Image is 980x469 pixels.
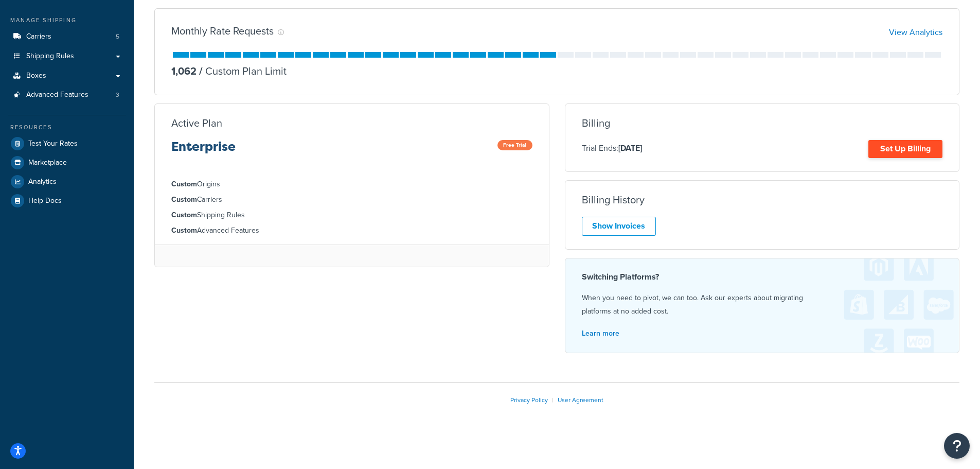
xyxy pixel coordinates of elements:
[582,271,943,283] h4: Switching Platforms?
[26,32,51,41] span: Carriers
[8,85,126,105] a: Advanced Features 3
[552,395,554,405] span: |
[497,140,532,150] span: Free Trial
[889,26,942,38] a: View Analytics
[510,395,548,405] a: Privacy Policy
[28,178,57,186] span: Analytics
[199,63,203,79] span: /
[171,179,532,190] li: Origins
[8,27,126,46] li: Carriers
[116,91,119,99] span: 3
[171,210,532,221] li: Shipping Rules
[8,123,126,132] div: Resources
[618,142,642,154] strong: [DATE]
[582,117,610,129] h3: Billing
[171,210,197,220] strong: Custom
[26,91,88,99] span: Advanced Features
[558,395,603,405] a: User Agreement
[868,140,942,158] a: Set Up Billing
[171,194,197,205] strong: Custom
[8,172,126,191] a: Analytics
[8,47,126,66] a: Shipping Rules
[116,32,119,41] span: 5
[28,140,78,148] span: Test Your Rates
[944,433,970,459] button: Open Resource Center
[8,16,126,25] div: Manage Shipping
[197,64,287,78] p: Custom Plan Limit
[171,225,532,236] li: Advanced Features
[582,142,642,155] p: Trial Ends:
[582,291,943,318] p: When you need to pivot, we can too. Ask our experts about migrating platforms at no added cost.
[582,217,656,236] a: Show Invoices
[582,328,619,339] a: Learn more
[8,85,126,105] li: Advanced Features
[171,25,274,37] h3: Monthly Rate Requests
[26,52,74,61] span: Shipping Rules
[8,27,126,46] a: Carriers 5
[171,64,197,78] p: 1,062
[171,117,222,129] h3: Active Plan
[8,192,126,210] a: Help Docs
[26,72,46,80] span: Boxes
[28,159,67,167] span: Marketplace
[582,194,645,205] h3: Billing History
[171,225,197,236] strong: Custom
[8,134,126,153] a: Test Your Rates
[171,194,532,205] li: Carriers
[28,197,62,205] span: Help Docs
[8,153,126,172] a: Marketplace
[8,66,126,85] a: Boxes
[171,140,236,162] h3: Enterprise
[171,179,197,189] strong: Custom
